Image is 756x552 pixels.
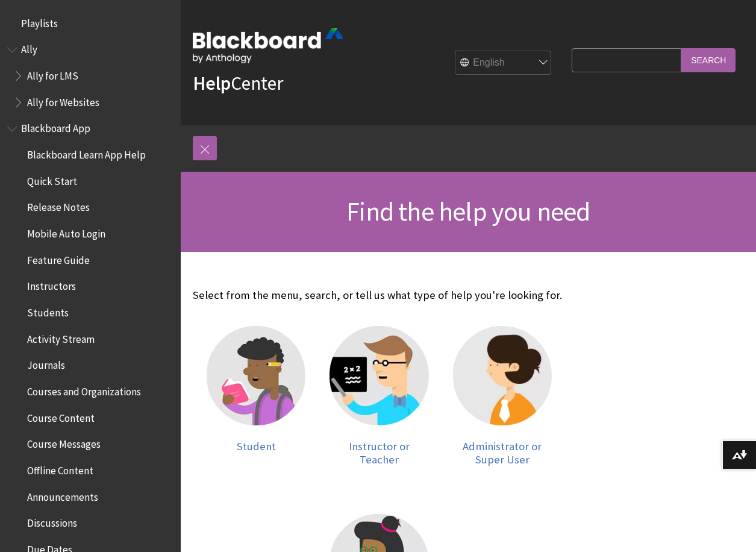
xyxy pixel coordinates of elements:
select: Site Language Selector [455,51,552,75]
span: Playlists [21,13,58,30]
span: Find the help you need [346,195,590,228]
strong: Help [193,71,231,95]
span: Administrator or Super User [463,439,542,466]
span: Offline Content [27,460,93,477]
a: HelpCenter [193,71,283,95]
span: Activity Stream [27,329,95,345]
span: Release Notes [27,198,90,214]
span: Course Content [27,408,95,424]
span: Course Messages [27,434,101,451]
a: Administrator Administrator or Super User [453,326,552,466]
p: Select from the menu, search, or tell us what type of help you're looking for. [193,287,566,303]
nav: Book outline for Playlists [7,13,173,34]
img: Instructor [330,326,428,425]
span: Blackboard App [21,119,90,135]
img: Blackboard by Anthology [193,28,343,63]
span: Mobile Auto Login [27,224,105,240]
a: Student Student [207,326,305,466]
span: Ally [21,40,37,56]
span: Ally for LMS [27,66,78,82]
span: Discussions [27,513,77,529]
span: Journals [27,356,65,372]
span: Instructors [27,277,76,293]
span: Quick Start [27,171,77,187]
span: Student [237,439,276,453]
span: Feature Guide [27,250,90,266]
span: Announcements [27,487,98,503]
img: Student [207,326,305,425]
a: Instructor Instructor or Teacher [330,326,428,466]
span: Courses and Organizations [27,381,141,398]
span: Students [27,303,69,319]
span: Blackboard Learn App Help [27,145,146,161]
span: Instructor or Teacher [349,439,410,466]
img: Administrator [453,326,552,425]
span: Ally for Websites [27,92,99,108]
nav: Book outline for Anthology Ally Help [7,40,173,113]
input: Search [681,48,736,72]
